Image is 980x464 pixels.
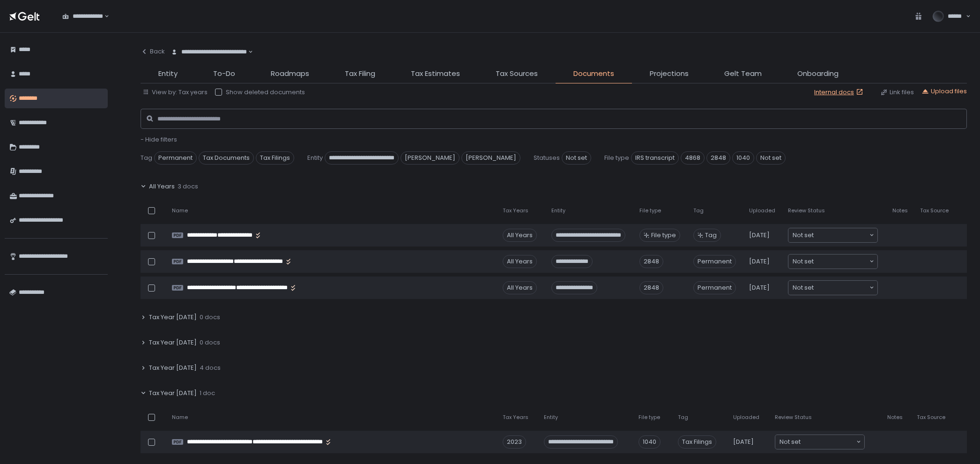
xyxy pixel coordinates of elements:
div: Search for option [165,42,253,62]
div: Search for option [788,254,877,269]
span: Uploaded [733,414,759,421]
span: All Years [149,182,175,191]
span: Tax Estimates [411,68,460,79]
span: Projections [650,68,689,79]
span: Entity [551,207,565,214]
span: [PERSON_NAME] [401,151,460,165]
div: Search for option [775,435,864,449]
div: 2848 [639,281,663,294]
span: 1040 [732,151,754,165]
span: Notes [892,207,908,214]
input: Search for option [801,437,855,447]
button: - Hide filters [141,135,177,144]
span: Uploaded [749,207,775,214]
span: Entity [158,68,178,79]
input: Search for option [814,283,869,292]
span: Tax Source [920,207,949,214]
input: Search for option [814,231,869,240]
button: View by: Tax years [142,88,208,97]
span: [DATE] [733,438,754,446]
span: Tax Year [DATE] [149,364,197,372]
span: Not set [793,283,814,292]
span: Tag [693,207,704,214]
span: Not set [562,151,591,165]
div: 2848 [639,255,663,268]
span: 4 docs [200,364,221,372]
input: Search for option [247,47,247,57]
span: 0 docs [200,313,220,322]
span: Permanent [693,281,736,294]
button: Link files [880,88,914,97]
div: All Years [503,229,537,242]
span: Tag [705,231,717,239]
div: 1040 [638,435,661,449]
div: Back [141,47,165,56]
a: Internal docs [814,88,865,97]
span: To-Do [213,68,235,79]
span: 2848 [706,151,730,165]
span: [PERSON_NAME] [461,151,520,165]
span: IRS transcript [631,151,679,165]
span: File type [651,231,676,239]
span: 0 docs [200,338,220,347]
span: Name [172,207,188,214]
span: Tax Year [DATE] [149,338,197,347]
span: Tax Filings [678,435,716,449]
span: Name [172,414,188,421]
span: Documents [573,68,614,79]
span: Not set [780,437,801,447]
div: All Years [503,281,537,294]
span: Notes [887,414,903,421]
div: All Years [503,255,537,268]
span: [DATE] [749,231,770,239]
span: Tax Filing [345,68,375,79]
span: Tax Years [503,207,528,214]
span: Not set [756,151,786,165]
span: Tax Documents [199,151,254,165]
input: Search for option [814,257,869,266]
span: Entity [544,414,558,421]
span: 4868 [681,151,705,165]
span: - Hide filters [141,135,177,144]
span: Tax Year [DATE] [149,313,197,322]
span: Not set [793,231,814,240]
div: Search for option [788,281,877,295]
span: Permanent [154,151,197,165]
span: Permanent [693,255,736,268]
span: File type [638,414,660,421]
button: Upload files [921,87,967,96]
span: Entity [307,154,323,162]
span: Gelt Team [724,68,762,79]
span: Tax Years [503,414,528,421]
span: Tag [141,154,152,162]
div: Search for option [788,228,877,242]
span: Review Status [788,207,825,214]
button: Back [141,42,165,61]
div: Search for option [56,7,109,26]
div: 2023 [503,435,526,449]
span: Review Status [775,414,812,421]
span: [DATE] [749,257,770,266]
span: Not set [793,257,814,266]
span: File type [639,207,661,214]
span: Tax Source [917,414,945,421]
input: Search for option [103,12,104,21]
span: Roadmaps [271,68,309,79]
span: Tax Sources [496,68,538,79]
span: File type [604,154,629,162]
span: Onboarding [797,68,839,79]
span: Tag [678,414,688,421]
span: 3 docs [178,182,198,191]
span: [DATE] [749,284,770,292]
span: Statuses [534,154,560,162]
span: Tax Year [DATE] [149,389,197,397]
span: 1 doc [200,389,215,397]
span: Tax Filings [256,151,294,165]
